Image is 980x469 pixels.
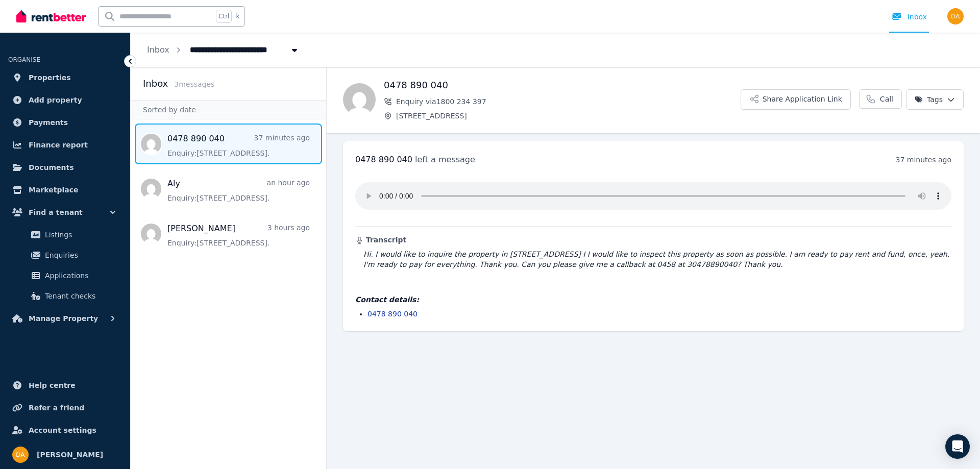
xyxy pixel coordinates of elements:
[906,89,964,110] button: Tags
[45,290,114,302] span: Tenant checks
[29,424,96,436] span: Account settings
[355,249,951,269] blockquote: Hi. I would like to inquire the property in [STREET_ADDRESS] I I would like to inspect this prope...
[45,229,114,241] span: Listings
[131,100,326,119] div: Sorted by date
[167,133,310,158] a: 0478 890 04037 minutes agoEnquiry:[STREET_ADDRESS].
[29,184,78,196] span: Marketplace
[12,286,118,306] a: Tenant checks
[945,434,970,459] div: Open Intercom Messenger
[16,9,86,24] img: RentBetter
[915,94,943,105] span: Tags
[396,111,741,121] span: [STREET_ADDRESS]
[147,45,169,55] a: Inbox
[355,235,951,245] h3: Transcript
[891,12,927,22] div: Inbox
[859,89,902,109] a: Call
[947,8,964,24] img: Drew Andrea
[8,180,122,200] a: Marketplace
[880,94,893,104] span: Call
[12,265,118,286] a: Applications
[741,89,851,110] button: Share Application Link
[29,116,68,129] span: Payments
[37,449,103,461] span: [PERSON_NAME]
[29,379,76,391] span: Help centre
[29,139,88,151] span: Finance report
[8,157,122,178] a: Documents
[167,178,310,203] a: Alyan hour agoEnquiry:[STREET_ADDRESS].
[8,308,122,329] button: Manage Property
[12,447,29,463] img: Drew Andrea
[12,225,118,245] a: Listings
[29,161,74,174] span: Documents
[8,90,122,110] a: Add property
[131,33,316,67] nav: Breadcrumb
[29,94,82,106] span: Add property
[8,420,122,440] a: Account settings
[8,375,122,396] a: Help centre
[143,77,168,91] h2: Inbox
[8,202,122,223] button: Find a tenant
[8,112,122,133] a: Payments
[384,78,741,92] h1: 0478 890 040
[8,56,40,63] span: ORGANISE
[8,398,122,418] a: Refer a friend
[343,83,376,116] img: 0478 890 040
[367,310,418,318] a: 0478 890 040
[131,119,326,258] nav: Message list
[167,223,310,248] a: [PERSON_NAME]3 hours agoEnquiry:[STREET_ADDRESS].
[45,249,114,261] span: Enquiries
[29,206,83,218] span: Find a tenant
[355,155,412,164] span: 0478 890 040
[174,80,214,88] span: 3 message s
[396,96,741,107] span: Enquiry via 1800 234 397
[355,294,951,305] h4: Contact details:
[8,135,122,155] a: Finance report
[29,71,71,84] span: Properties
[29,312,98,325] span: Manage Property
[216,10,232,23] span: Ctrl
[8,67,122,88] a: Properties
[236,12,239,20] span: k
[415,155,475,164] span: left a message
[896,156,951,164] time: 37 minutes ago
[29,402,84,414] span: Refer a friend
[12,245,118,265] a: Enquiries
[45,269,114,282] span: Applications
